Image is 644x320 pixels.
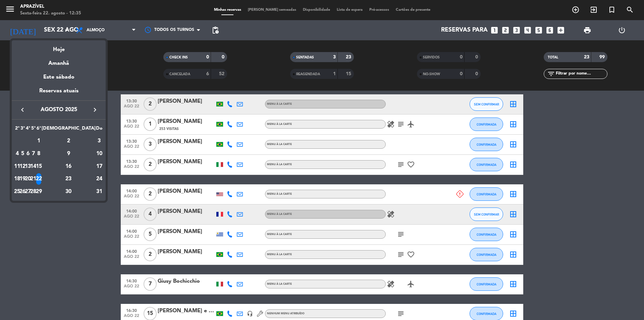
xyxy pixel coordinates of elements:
[42,185,96,198] td: 30 de agosto de 2025
[12,40,106,54] div: Hoje
[44,161,93,172] div: 16
[89,105,101,114] button: keyboard_arrow_right
[96,161,103,172] div: 17
[44,173,93,185] div: 23
[42,160,96,173] td: 16 de agosto de 2025
[96,185,103,198] td: 31 de agosto de 2025
[25,147,31,160] td: 6 de agosto de 2025
[91,106,99,114] i: keyboard_arrow_right
[96,125,103,135] th: Domingo
[42,173,96,185] td: 23 de agosto de 2025
[42,135,96,147] td: 2 de agosto de 2025
[20,161,25,172] div: 12
[14,160,20,173] td: 11 de agosto de 2025
[96,135,103,147] div: 3
[31,186,36,197] div: 28
[96,160,103,173] td: 17 de agosto de 2025
[14,185,20,198] td: 25 de agosto de 2025
[20,186,25,197] div: 26
[31,161,36,172] div: 14
[14,147,20,160] td: 4 de agosto de 2025
[96,186,103,197] div: 31
[36,173,42,185] td: 22 de agosto de 2025
[31,125,36,135] th: Quinta-feira
[31,173,36,185] td: 21 de agosto de 2025
[31,147,36,160] td: 7 de agosto de 2025
[36,135,42,147] td: 1 de agosto de 2025
[20,160,25,173] td: 12 de agosto de 2025
[96,147,103,160] td: 10 de agosto de 2025
[20,148,25,159] div: 5
[25,161,31,172] div: 13
[20,185,25,198] td: 26 de agosto de 2025
[14,125,20,135] th: Segunda-feira
[36,148,41,159] div: 8
[15,173,20,185] div: 18
[15,148,20,159] div: 4
[36,186,41,197] div: 29
[20,125,25,135] th: Terça-feira
[44,135,93,147] div: 2
[14,173,20,185] td: 18 de agosto de 2025
[25,173,31,185] td: 20 de agosto de 2025
[31,160,36,173] td: 14 de agosto de 2025
[96,173,103,185] td: 24 de agosto de 2025
[12,54,106,68] div: Amanhã
[36,135,41,147] div: 1
[36,185,42,198] td: 29 de agosto de 2025
[36,173,41,185] div: 22
[16,105,29,114] button: keyboard_arrow_left
[20,173,25,185] td: 19 de agosto de 2025
[20,147,25,160] td: 5 de agosto de 2025
[31,148,36,159] div: 7
[96,173,103,185] div: 24
[36,125,42,135] th: Sexta-feira
[42,125,96,135] th: Sábado
[29,105,89,114] span: agosto 2025
[36,160,42,173] td: 15 de agosto de 2025
[20,173,25,185] div: 19
[15,161,20,172] div: 11
[44,186,93,197] div: 30
[42,147,96,160] td: 9 de agosto de 2025
[25,185,31,198] td: 27 de agosto de 2025
[31,173,36,185] div: 21
[25,173,31,185] div: 20
[25,125,31,135] th: Quarta-feira
[25,160,31,173] td: 13 de agosto de 2025
[14,135,36,147] td: AGO
[36,161,41,172] div: 15
[25,148,31,159] div: 6
[96,148,103,159] div: 10
[15,186,20,197] div: 25
[31,185,36,198] td: 28 de agosto de 2025
[25,186,31,197] div: 27
[18,106,26,114] i: keyboard_arrow_left
[36,147,42,160] td: 8 de agosto de 2025
[44,148,93,159] div: 9
[12,87,106,100] div: Reservas atuais
[12,68,106,87] div: Este sábado
[96,135,103,147] td: 3 de agosto de 2025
